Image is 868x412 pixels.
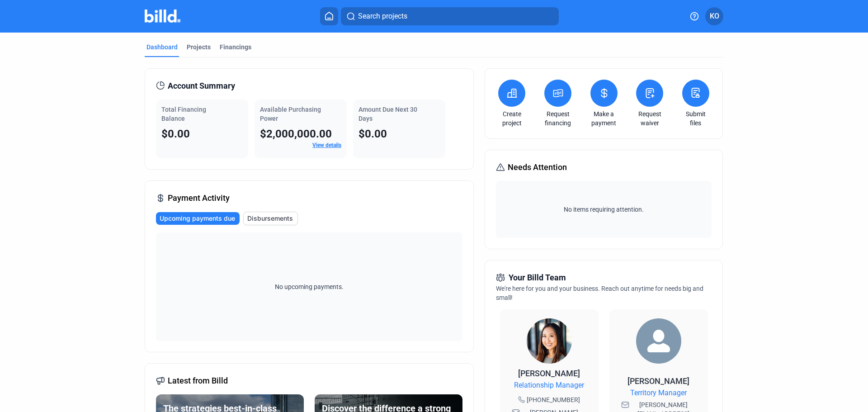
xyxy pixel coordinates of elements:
[508,161,567,174] span: Needs Attention
[509,271,566,284] span: Your Billd Team
[220,43,251,52] div: Financings
[187,43,211,52] div: Projects
[705,7,723,25] button: KO
[636,318,681,364] img: Territory Manager
[146,43,178,52] div: Dashboard
[168,192,230,204] span: Payment Activity
[312,142,341,148] a: View details
[710,11,719,22] span: KO
[160,214,235,223] span: Upcoming payments due
[496,285,703,301] span: We're here for you and your business. Reach out anytime for needs big and small!
[359,128,387,140] span: $0.00
[527,395,580,404] span: [PHONE_NUMBER]
[247,214,293,223] span: Disbursements
[514,380,584,391] span: Relationship Manager
[588,109,620,128] a: Make a payment
[680,109,712,128] a: Submit files
[496,109,528,128] a: Create project
[630,388,687,398] span: Territory Manager
[168,374,228,387] span: Latest from Billd
[161,106,206,122] span: Total Financing Balance
[359,106,417,122] span: Amount Due Next 30 Days
[161,128,190,140] span: $0.00
[627,376,689,386] span: [PERSON_NAME]
[260,106,321,122] span: Available Purchasing Power
[145,9,180,23] img: Billd Company Logo
[542,109,574,128] a: Request financing
[156,212,240,225] button: Upcoming payments due
[358,11,407,22] span: Search projects
[269,282,349,291] span: No upcoming payments.
[527,318,572,364] img: Relationship Manager
[168,80,235,92] span: Account Summary
[634,109,665,128] a: Request waiver
[341,7,559,25] button: Search projects
[518,369,580,378] span: [PERSON_NAME]
[243,212,298,225] button: Disbursements
[500,205,708,214] span: No items requiring attention.
[260,128,332,140] span: $2,000,000.00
